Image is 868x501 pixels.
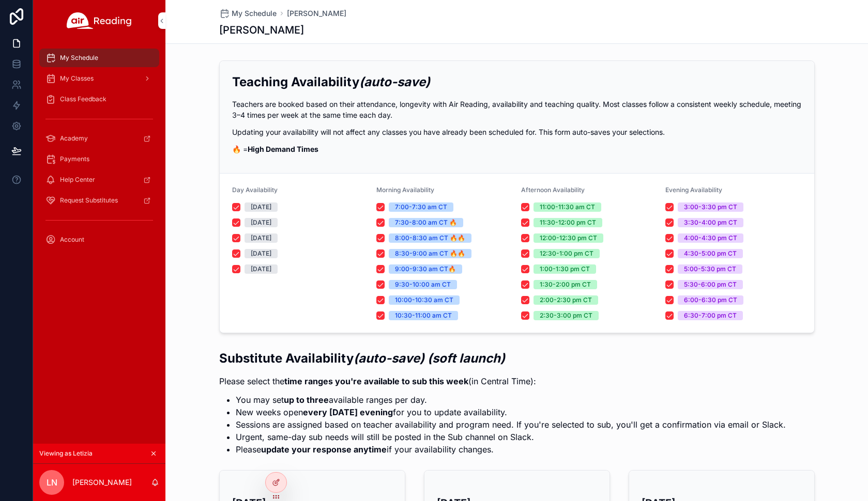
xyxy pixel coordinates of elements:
[395,264,456,274] div: 9:00-9:30 am CT🔥
[540,249,593,258] div: 12:30-1:00 pm CT
[236,443,786,456] li: Please if your availability changes.
[60,54,98,62] span: My Schedule
[219,350,786,367] h2: Substitute Availability
[684,233,737,243] div: 4:00-4:30 pm CT
[395,311,452,320] div: 10:30-11:00 am CT
[395,218,457,227] div: 7:30-8:00 am CT 🔥
[665,186,722,194] span: Evening Availability
[236,406,786,418] li: New weeks open for you to update availability.
[248,145,318,153] strong: High Demand Times
[303,407,393,417] strong: every [DATE] evening
[60,95,106,103] span: Class Feedback
[60,196,118,205] span: Request Substitutes
[284,395,329,405] strong: up to three
[60,176,95,184] span: Help Center
[39,69,159,88] a: My Classes
[232,73,802,90] h2: Teaching Availability
[232,8,277,19] span: My Schedule
[232,127,802,137] p: Updating your availability will not affect any classes you have already been scheduled for. This ...
[684,311,737,320] div: 6:30-7:00 pm CT
[60,155,89,163] span: Payments
[236,394,786,406] li: You may set available ranges per day.
[354,351,505,366] em: (auto-save) (soft launch)
[60,134,88,143] span: Academy
[684,249,737,258] div: 4:30-5:00 pm CT
[359,74,430,89] em: (auto-save)
[684,202,737,212] div: 3:00-3:30 pm CT
[39,170,159,189] a: Help Center
[39,191,159,210] a: Request Substitutes
[395,280,451,289] div: 9:30-10:00 am CT
[39,230,159,249] a: Account
[521,186,585,194] span: Afternoon Availability
[236,418,786,431] li: Sessions are assigned based on teacher availability and program need. If you're selected to sub, ...
[395,249,465,258] div: 8:30-9:00 am CT 🔥🔥
[219,375,786,387] p: Please select the (in Central Time):
[72,477,132,488] p: [PERSON_NAME]
[232,186,278,194] span: Day Availability
[540,295,592,305] div: 2:00-2:30 pm CT
[232,99,802,120] p: Teachers are booked based on their attendance, longevity with Air Reading, availability and teach...
[33,41,165,262] div: scrollable content
[39,49,159,67] a: My Schedule
[39,90,159,108] a: Class Feedback
[284,376,468,386] strong: time ranges you're available to sub this week
[395,233,465,243] div: 8:00-8:30 am CT 🔥🔥
[684,280,737,289] div: 5:30-6:00 pm CT
[39,449,93,458] span: Viewing as Letizia
[251,264,271,274] div: [DATE]
[684,264,736,274] div: 5:00-5:30 pm CT
[684,295,737,305] div: 6:00-6:30 pm CT
[261,444,387,455] strong: update your response anytime
[684,218,737,227] div: 3:30-4:00 pm CT
[540,280,591,289] div: 1:30-2:00 pm CT
[251,249,271,258] div: [DATE]
[39,150,159,168] a: Payments
[236,431,786,443] li: Urgent, same-day sub needs will still be posted in the Sub channel on Slack.
[60,236,84,244] span: Account
[232,144,802,154] p: 🔥 =
[540,311,592,320] div: 2:30-3:00 pm CT
[376,186,434,194] span: Morning Availability
[67,12,132,29] img: App logo
[219,23,304,37] h1: [PERSON_NAME]
[395,295,453,305] div: 10:00-10:30 am CT
[395,202,447,212] div: 7:00-7:30 am CT
[287,8,346,19] a: [PERSON_NAME]
[251,202,271,212] div: [DATE]
[540,264,590,274] div: 1:00-1:30 pm CT
[60,74,94,83] span: My Classes
[251,233,271,243] div: [DATE]
[39,129,159,148] a: Academy
[47,476,57,489] span: LN
[540,218,596,227] div: 11:30-12:00 pm CT
[540,233,597,243] div: 12:00-12:30 pm CT
[219,8,277,19] a: My Schedule
[251,218,271,227] div: [DATE]
[540,202,595,212] div: 11:00-11:30 am CT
